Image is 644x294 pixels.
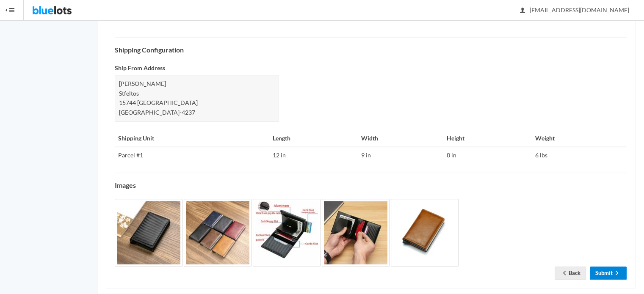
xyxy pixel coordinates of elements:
ion-icon: person [518,7,527,15]
img: aa4f52fa-bb86-4bb8-8460-37b49b95e1be-1754559865.jpg [253,199,321,267]
td: 8 in [443,147,532,164]
th: Length [269,130,358,147]
a: arrow backBack [555,267,586,280]
h4: Images [115,181,627,189]
td: 6 lbs [532,147,627,164]
th: Width [358,130,443,147]
a: Submitarrow forward [590,267,627,280]
th: Shipping Unit [115,130,269,147]
img: 0de0a9a1-f6b3-4cbe-80d6-261d62a44e4b-1754559866.jpg [391,199,459,267]
th: Height [443,130,532,147]
img: eb80acfb-3510-4f63-a8b0-9abf99529070-1754559865.jpg [322,199,390,267]
h4: Shipping Configuration [115,46,627,54]
td: 12 in [269,147,358,164]
img: d5110ffb-9de8-4941-852c-c304981b555d-1754559865.jpg [184,199,252,267]
img: 22459c1f-387f-4716-8dff-9e65020720d3-1754559864.jpg [115,199,182,267]
td: Parcel #1 [115,147,269,164]
div: [PERSON_NAME] Stfeltos 15744 [GEOGRAPHIC_DATA] [GEOGRAPHIC_DATA]-4237 [115,75,279,121]
ion-icon: arrow back [560,269,569,278]
ion-icon: arrow forward [613,269,621,278]
label: Ship From Address [115,63,165,73]
td: 9 in [358,147,443,164]
span: [EMAIL_ADDRESS][DOMAIN_NAME] [520,6,629,14]
th: Weight [532,130,627,147]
